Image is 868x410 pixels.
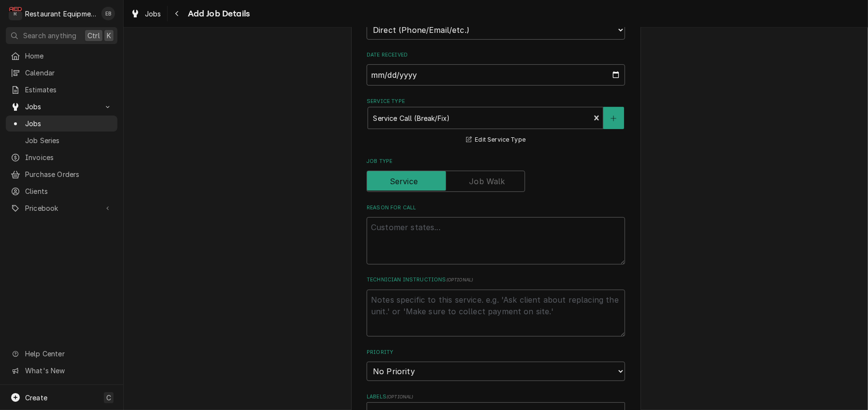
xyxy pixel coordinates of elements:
span: Add Job Details [185,7,250,20]
div: Restaurant Equipment Diagnostics [25,9,96,19]
span: Calendar [25,68,113,78]
a: Jobs [127,6,165,22]
span: Jobs [145,9,161,19]
a: Go to Help Center [6,346,117,362]
span: Jobs [25,118,113,129]
label: Technician Instructions [367,276,625,284]
button: Create New Service [603,107,624,129]
button: Edit Service Type [465,134,527,146]
span: Jobs [25,102,98,112]
div: Technician Instructions [367,276,625,337]
div: Priority [367,349,625,381]
a: Go to Pricebook [6,200,117,216]
input: yyyy-mm-dd [367,64,625,86]
span: Help Center [25,349,112,359]
span: Ctrl [87,30,100,41]
span: K [107,30,111,41]
span: C [106,393,111,403]
a: Purchase Orders [6,166,117,182]
a: Go to Jobs [6,99,117,115]
a: Clients [6,183,117,199]
span: Create [25,394,47,402]
label: Reason For Call [367,204,625,212]
span: Home [25,51,113,61]
a: Estimates [6,82,117,98]
svg: Create New Service [611,115,616,122]
button: Navigate back [170,6,185,21]
label: Service Type [367,98,625,105]
a: Jobs [6,116,117,132]
span: Job Series [25,135,113,146]
label: Job Type [367,158,625,165]
div: Emily Bird's Avatar [101,7,115,20]
span: Estimates [25,85,113,95]
div: Job Type [367,158,625,192]
span: Invoices [25,152,113,162]
a: Home [6,48,117,64]
div: Service Type [367,98,625,146]
span: ( optional ) [446,277,473,282]
button: Search anythingCtrlK [6,27,117,44]
div: Date Received [367,51,625,86]
label: Priority [367,349,625,356]
div: R [9,7,22,20]
span: Purchase Orders [25,169,113,179]
a: Calendar [6,65,117,81]
a: Job Series [6,132,117,148]
span: Clients [25,186,113,196]
div: Restaurant Equipment Diagnostics's Avatar [9,7,22,20]
span: Pricebook [25,203,98,213]
label: Date Received [367,51,625,59]
a: Go to What's New [6,363,117,379]
span: ( optional ) [386,394,413,399]
a: Invoices [6,149,117,165]
div: EB [101,7,115,20]
span: Search anything [23,30,76,41]
div: Reason For Call [367,204,625,264]
label: Labels [367,393,625,401]
span: What's New [25,366,112,376]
